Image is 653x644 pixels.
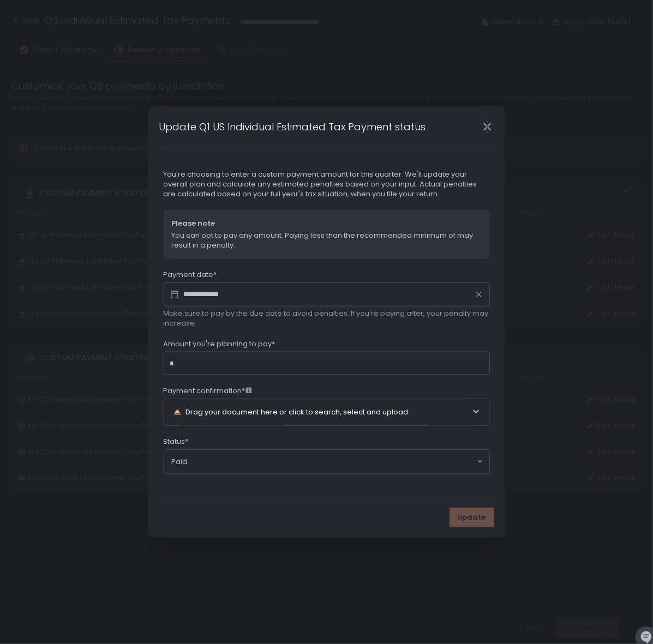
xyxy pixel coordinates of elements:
span: You're choosing to enter a custom payment amount for this quarter. We'll update your overall plan... [164,170,490,199]
input: Search for option [188,456,476,467]
span: Status* [164,437,189,447]
span: Payment confirmation* [164,386,252,396]
div: Close [470,121,505,133]
input: Datepicker input [164,282,490,306]
span: Payment date* [164,270,217,280]
span: Please note [172,219,482,228]
span: You can opt to pay any amount. Paying less than the recommended minimum of may result in a penalty. [172,231,482,250]
span: Amount you're planning to pay* [164,339,275,349]
span: Make sure to pay by the due date to avoid penalties. If you're paying after, your penalty may inc... [164,309,490,328]
span: Paid [172,457,188,467]
h1: Update Q1 US Individual Estimated Tax Payment status [159,119,426,134]
div: Search for option [164,450,489,474]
